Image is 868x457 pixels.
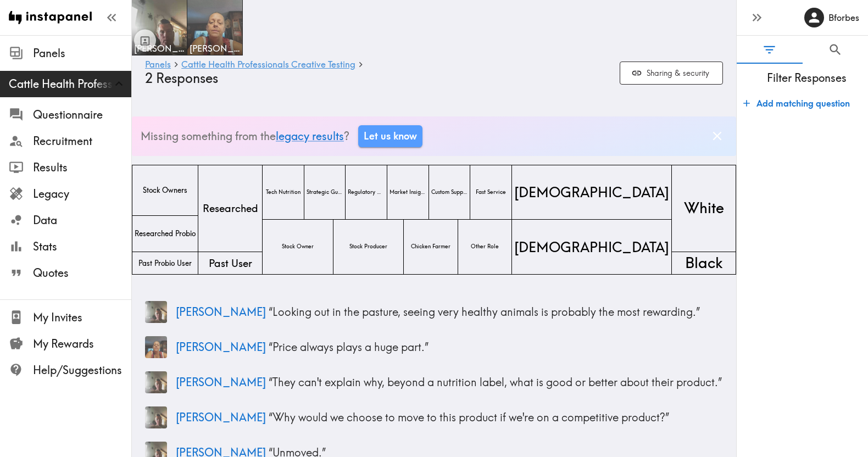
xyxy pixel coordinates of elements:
img: Panelist thumbnail [145,301,167,323]
span: Panels [33,46,131,61]
span: Other Role [469,241,501,253]
img: Panelist thumbnail [145,406,167,428]
span: Data [33,213,131,228]
span: Questionnaire [33,107,131,122]
span: [PERSON_NAME] [176,305,266,319]
span: Market Insights [387,186,429,198]
span: [DEMOGRAPHIC_DATA] [512,235,671,259]
span: Tech Nutrition [264,186,303,198]
span: Stock Producer [347,241,390,253]
a: legacy results [276,129,344,143]
button: Dismiss banner [707,126,727,146]
p: Missing something from the ? [141,129,349,144]
span: Search [828,42,843,57]
span: Stats [33,239,131,254]
span: Cattle Health Professionals Creative Testing [9,76,131,92]
span: Regulatory Exp [346,186,387,198]
span: Custom Support [429,186,470,198]
span: Stock Owners [141,183,190,197]
a: Panels [145,60,171,70]
span: [DEMOGRAPHIC_DATA] [512,180,671,204]
span: Strategic Guide [304,186,346,198]
a: Cattle Health Professionals Creative Testing [181,60,355,70]
a: Panelist thumbnail[PERSON_NAME] “Price always plays a huge part.” [145,332,723,363]
p: “ Why would we choose to move to this product if we're on a competitive product? ” [176,410,723,425]
span: My Rewards [33,336,131,352]
span: [PERSON_NAME] [176,410,266,424]
span: Black [683,250,725,276]
button: Toggle between responses and questions [134,30,156,52]
p: “ They can't explain why, beyond a nutrition label, what is good or better about their product. ” [176,375,723,390]
span: Results [33,160,131,175]
span: Past Probio User [136,256,194,270]
span: [PERSON_NAME] [190,42,240,54]
span: My Invites [33,310,131,325]
img: Panelist thumbnail [145,336,167,358]
span: [PERSON_NAME] [176,375,266,389]
span: Past User [207,254,254,272]
span: Researched [201,199,260,218]
p: “ Looking out in the pasture, seeing very healthy animals is probably the most rewarding. ” [176,304,723,320]
button: Add matching question [739,92,854,114]
a: Panelist thumbnail[PERSON_NAME] “They can't explain why, beyond a nutrition label, what is good o... [145,367,723,398]
span: [PERSON_NAME] [176,340,266,354]
span: Researched Probio [132,226,198,241]
p: “ Price always plays a huge part. ” [176,339,723,355]
span: Help/Suggestions [33,363,131,378]
h6: Bforbes [828,12,859,24]
button: Sharing & security [620,62,723,85]
span: Stock Owner [280,241,316,253]
a: Panelist thumbnail[PERSON_NAME] “Looking out in the pasture, seeing very healthy animals is proba... [145,297,723,327]
span: Quotes [33,265,131,281]
img: Panelist thumbnail [145,371,167,393]
span: Fast Service [474,186,508,198]
a: Panelist thumbnail[PERSON_NAME] “Why would we choose to move to this product if we're on a compet... [145,402,723,433]
button: Filter Responses [737,36,803,64]
span: Chicken Farmer [409,241,453,253]
span: White [682,196,726,221]
span: Filter Responses [745,70,868,86]
span: Recruitment [33,133,131,149]
span: [PERSON_NAME] [134,42,185,54]
a: Let us know [358,125,422,147]
span: 2 Responses [145,70,218,86]
span: Legacy [33,186,131,202]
